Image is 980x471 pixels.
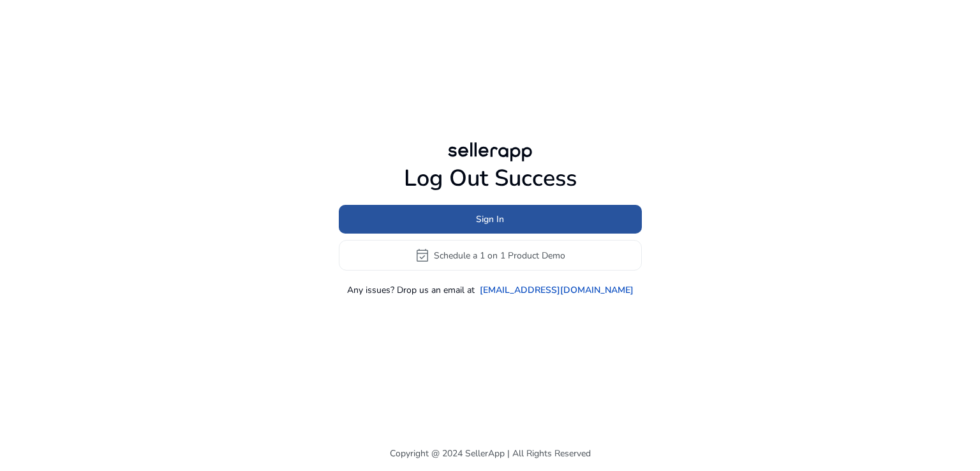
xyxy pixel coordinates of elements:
h1: Log Out Success [339,165,642,192]
span: event_available [415,248,430,263]
a: [EMAIL_ADDRESS][DOMAIN_NAME] [480,283,634,297]
p: Any issues? Drop us an email at [347,283,475,297]
button: event_availableSchedule a 1 on 1 Product Demo [339,240,642,271]
button: Sign In [339,205,642,234]
span: Sign In [476,213,504,226]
